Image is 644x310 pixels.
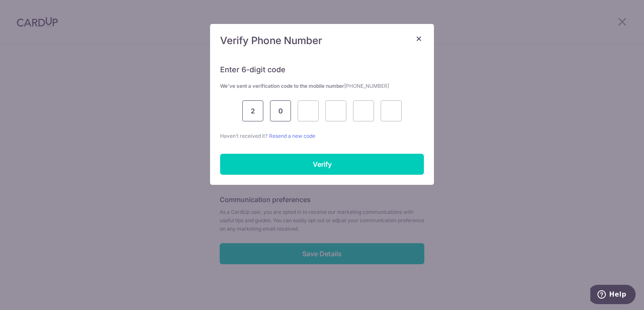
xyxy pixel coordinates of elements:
span: Haven’t received it? [220,133,267,139]
strong: We’ve sent a verification code to the mobile number [220,83,389,89]
input: Verify [220,154,424,175]
iframe: Opens a widget where you can find more information [590,285,636,306]
h6: Enter 6-digit code [220,65,424,75]
a: Resend a new code [269,133,315,139]
h5: Verify Phone Number [220,34,424,47]
span: [PHONE_NUMBER] [344,83,389,89]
